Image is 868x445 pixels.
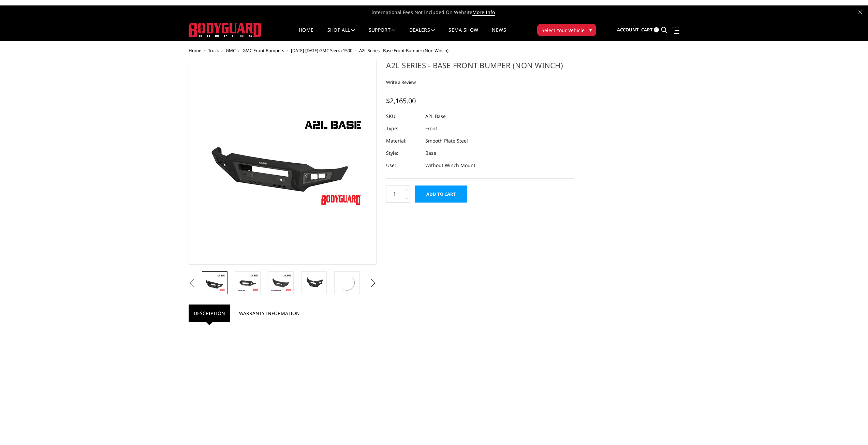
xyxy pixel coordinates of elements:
dt: Use: [386,159,420,172]
img: A2L Series - Base Front Bumper (Non Winch) [237,273,259,292]
a: Description [189,305,230,322]
a: Support [369,28,396,41]
a: GMC Front Bumpers [242,47,284,54]
dt: Type: [386,122,420,135]
h1: A2L Series - Base Front Bumper (Non Winch) [386,60,574,75]
a: [DATE]-[DATE] GMC Sierra 1500 [291,47,352,54]
img: A2L Series - Base Front Bumper (Non Winch) [270,273,292,292]
a: shop all [327,28,355,41]
a: SEMA Show [448,28,478,41]
button: Previous [187,278,197,288]
input: Add to Cart [415,186,467,203]
dd: Without Winch Mount [425,159,475,172]
a: GMC [226,47,236,54]
dt: Material: [386,135,420,147]
a: Home [189,47,201,54]
button: Select Your Vehicle [537,24,596,36]
span: A2L Series - Base Front Bumper (Non Winch) [359,47,448,54]
img: A2L Series - Base Front Bumper (Non Winch) [204,273,225,292]
dt: SKU: [386,110,420,122]
a: Home [299,28,313,41]
button: Next [368,278,378,288]
img: 2020 Chevrolet HD - Available in single light bar configuration only [338,273,356,292]
a: Write a Review [386,79,416,85]
img: BODYGUARD BUMPERS [189,23,262,37]
dd: A2L Base [425,110,446,122]
a: A2L Series - Base Front Bumper (Non Winch) [189,60,377,265]
dd: Smooth Plate Steel [425,135,468,147]
span: ▾ [589,26,592,33]
a: Cart 0 [641,21,659,39]
a: Account [617,21,639,39]
dd: Front [425,122,437,135]
span: Account [617,27,639,33]
dd: Base [425,147,436,159]
img: A2L Series - Base Front Bumper (Non Winch) [197,115,368,210]
a: More Info [472,9,495,16]
img: A2L Series - Base Front Bumper (Non Winch) [303,273,325,292]
span: Cart [641,27,653,33]
span: International Fees Not Included On Website [189,5,680,19]
a: Truck [208,47,219,54]
a: Dealers [409,28,435,41]
span: Select Your Vehicle [542,27,585,34]
span: $2,165.00 [386,96,416,105]
span: 0 [654,27,659,32]
a: Warranty Information [234,305,305,322]
dt: Style: [386,147,420,159]
a: News [492,28,506,41]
